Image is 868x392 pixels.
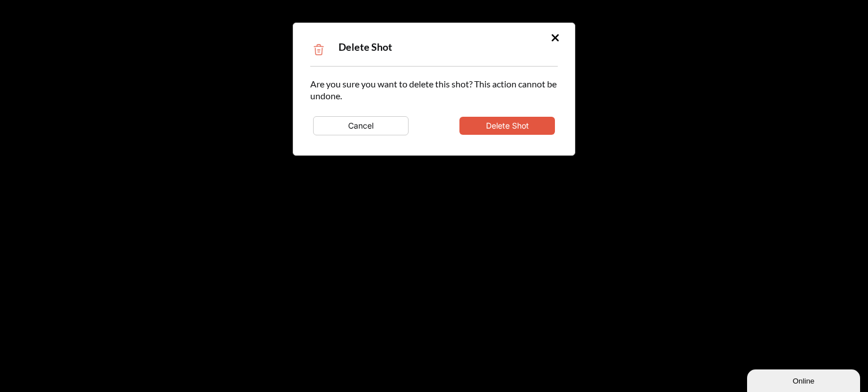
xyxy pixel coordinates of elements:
div: Are you sure you want to delete this shot? This action cannot be undone. [310,78,558,138]
span: Delete Shot [338,41,392,53]
img: Trash Icon [310,41,327,58]
button: Delete Shot [459,117,555,135]
button: Cancel [313,116,409,135]
iframe: chat widget [747,367,862,392]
